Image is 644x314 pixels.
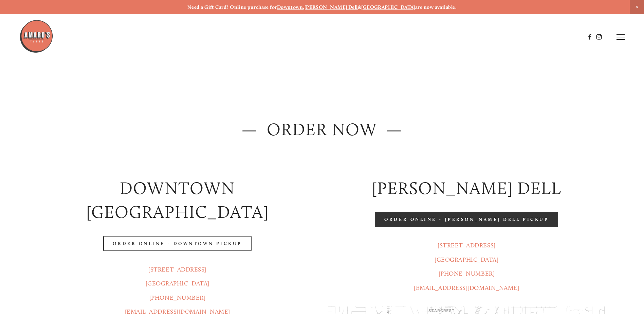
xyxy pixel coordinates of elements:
[39,118,605,142] h2: — ORDER NOW —
[187,4,277,10] strong: Need a Gift Card? Online purchase for
[103,236,252,251] a: Order Online - Downtown pickup
[415,4,457,10] strong: are now available.
[39,176,316,224] h2: Downtown [GEOGRAPHIC_DATA]
[149,294,206,301] a: [PHONE_NUMBER]
[439,270,495,277] a: [PHONE_NUMBER]
[148,266,206,273] a: [STREET_ADDRESS]
[19,19,53,53] img: Amaro's Table
[435,256,498,263] a: [GEOGRAPHIC_DATA]
[438,242,496,249] a: [STREET_ADDRESS]
[277,4,303,10] a: Downtown
[303,4,304,10] strong: ,
[305,4,358,10] a: [PERSON_NAME] Dell
[375,212,558,227] a: Order Online - [PERSON_NAME] Dell Pickup
[328,176,606,200] h2: [PERSON_NAME] DELL
[358,4,361,10] strong: &
[414,284,519,292] a: [EMAIL_ADDRESS][DOMAIN_NAME]
[361,4,415,10] a: [GEOGRAPHIC_DATA]
[146,280,209,287] a: [GEOGRAPHIC_DATA]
